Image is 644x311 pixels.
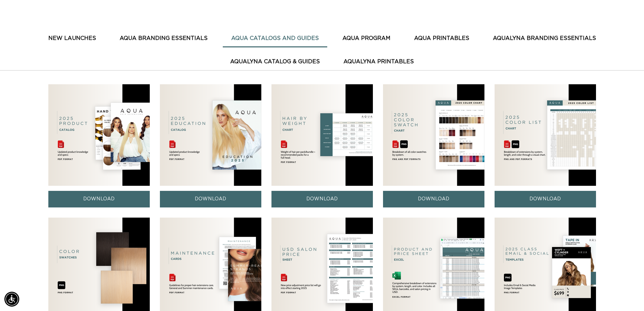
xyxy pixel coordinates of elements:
[495,191,596,207] a: DOWNLOAD
[271,191,373,207] a: DOWNLOAD
[111,30,216,47] button: AQUA BRANDING ESSENTIALS
[406,30,478,47] button: AQUA PRINTABLES
[4,292,19,307] div: Accessibility Menu
[40,30,104,47] button: New Launches
[610,279,644,311] iframe: Chat Widget
[335,53,422,70] button: AquaLyna Printables
[484,30,604,47] button: AquaLyna Branding Essentials
[334,30,399,47] button: AQUA PROGRAM
[48,191,150,207] a: DOWNLOAD
[223,30,327,47] button: AQUA CATALOGS AND GUIDES
[160,191,261,207] a: DOWNLOAD
[222,53,328,70] button: AquaLyna Catalog & Guides
[383,191,484,207] a: DOWNLOAD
